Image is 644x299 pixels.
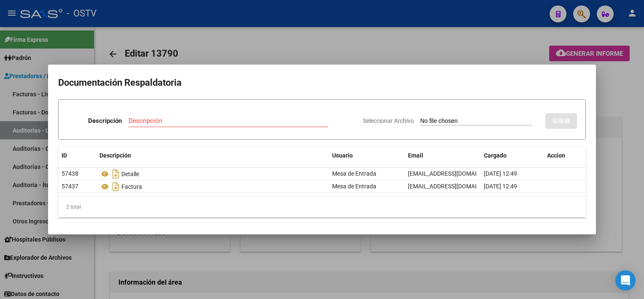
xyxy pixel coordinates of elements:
i: Descargar documento [110,167,121,181]
datatable-header-cell: Descripción [96,147,329,165]
span: Descripción [99,152,131,159]
span: 57437 [62,183,78,190]
span: Email [408,152,423,159]
i: Descargar documento [110,180,121,193]
span: Mesa de Entrada [332,170,376,177]
span: [EMAIL_ADDRESS][DOMAIN_NAME] [408,183,502,190]
span: Accion [547,152,565,159]
h2: Documentación Respaldatoria [58,75,586,91]
datatable-header-cell: Email [405,147,480,165]
span: Seleccionar Archivo [363,117,414,124]
datatable-header-cell: ID [58,147,96,165]
span: ID [62,152,67,159]
div: 2 total [58,196,586,217]
div: Open Intercom Messenger [615,270,636,291]
p: Descripción [88,116,122,126]
div: Factura [99,180,325,193]
span: Usuario [332,152,353,159]
span: Mesa de Entrada [332,183,376,190]
button: SUBIR [545,113,577,129]
span: [DATE] 12:49 [484,170,517,177]
span: SUBIR [552,117,570,125]
span: Cargado [484,152,507,159]
span: 57438 [62,170,78,177]
div: Detalle [99,167,325,181]
datatable-header-cell: Usuario [329,147,405,165]
datatable-header-cell: Accion [544,147,586,165]
span: [EMAIL_ADDRESS][DOMAIN_NAME] [408,170,502,177]
datatable-header-cell: Cargado [480,147,544,165]
span: [DATE] 12:49 [484,183,517,190]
